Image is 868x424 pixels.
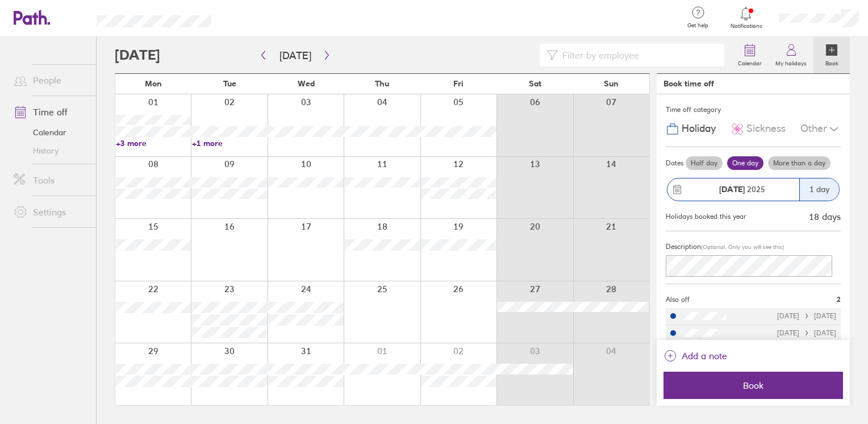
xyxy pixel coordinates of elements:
[671,380,835,390] span: Book
[728,6,765,30] a: Notifications
[5,169,96,192] a: Tools
[5,142,96,160] a: History
[604,79,619,88] span: Sun
[746,123,786,135] span: Sickness
[666,172,841,207] button: [DATE] 20251 day
[777,312,836,320] div: [DATE] [DATE]
[799,178,839,201] div: 1 day
[682,347,727,365] span: Add a note
[719,185,765,194] span: 2025
[663,372,843,399] button: Book
[116,138,191,148] a: +3 more
[666,296,690,304] span: Also off
[666,242,701,251] span: Description
[5,201,96,223] a: Settings
[719,184,745,194] strong: [DATE]
[5,69,96,92] a: People
[375,79,389,88] span: Thu
[558,44,718,66] input: Filter by employee
[529,79,541,88] span: Sat
[453,79,464,88] span: Fri
[777,329,836,337] div: [DATE] [DATE]
[768,156,831,170] label: More than a day
[5,101,96,123] a: Time off
[686,156,723,170] label: Half day
[666,159,683,167] span: Dates
[727,156,763,170] label: One day
[145,79,162,88] span: Mon
[192,138,267,148] a: +1 more
[800,118,841,140] div: Other
[666,213,746,221] div: Holidays booked this year
[298,79,315,88] span: Wed
[663,347,727,365] button: Add a note
[682,123,716,135] span: Holiday
[769,37,813,73] a: My holidays
[819,57,845,67] label: Book
[679,22,716,29] span: Get help
[663,79,714,88] div: Book time off
[223,79,236,88] span: Tue
[666,101,841,118] div: Time off category
[5,123,96,142] a: Calendar
[837,296,841,304] span: 2
[728,23,765,30] span: Notifications
[701,243,784,251] span: (Optional. Only you will see this)
[731,37,769,73] a: Calendar
[769,57,813,67] label: My holidays
[809,211,841,222] div: 18 days
[731,57,769,67] label: Calendar
[813,37,850,73] a: Book
[270,46,320,65] button: [DATE]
